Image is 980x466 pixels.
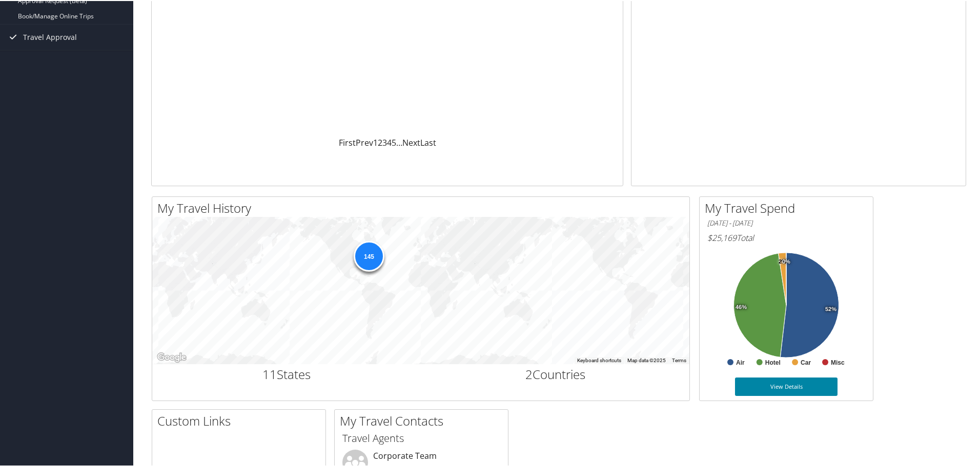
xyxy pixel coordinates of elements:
text: Hotel [765,358,781,365]
a: First [339,136,356,147]
a: 5 [392,136,396,147]
h2: Countries [428,365,682,382]
h2: My Travel Contacts [340,411,508,429]
text: Car [801,358,811,365]
a: Next [402,136,420,147]
h6: [DATE] - [DATE] [707,217,865,227]
img: Google [155,350,189,363]
h2: My Travel History [157,198,689,216]
h2: My Travel Spend [705,198,873,216]
a: 4 [387,136,392,147]
text: Misc [831,358,845,365]
a: View Details [735,376,838,395]
tspan: 46% [736,303,747,309]
a: 2 [378,136,382,147]
span: 11 [262,365,277,382]
a: Terms (opens in new tab) [672,357,686,362]
h6: Total [707,231,865,242]
a: 3 [382,136,387,147]
h2: States [160,365,413,382]
text: Air [736,358,745,365]
a: Prev [356,136,373,147]
h2: Custom Links [157,411,325,429]
span: $25,169 [707,231,737,242]
a: Open this area in Google Maps (opens a new window) [155,350,189,363]
span: … [396,136,402,147]
a: 1 [373,136,378,147]
span: Travel Approval [23,24,77,49]
a: Last [420,136,436,147]
tspan: 0% [782,258,790,264]
button: Keyboard shortcuts [577,356,621,363]
h3: Travel Agents [342,430,500,445]
div: 145 [354,240,384,271]
tspan: 2% [779,258,787,264]
span: 2 [525,365,533,382]
span: Map data ©2025 [627,357,666,362]
tspan: 52% [825,305,836,312]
